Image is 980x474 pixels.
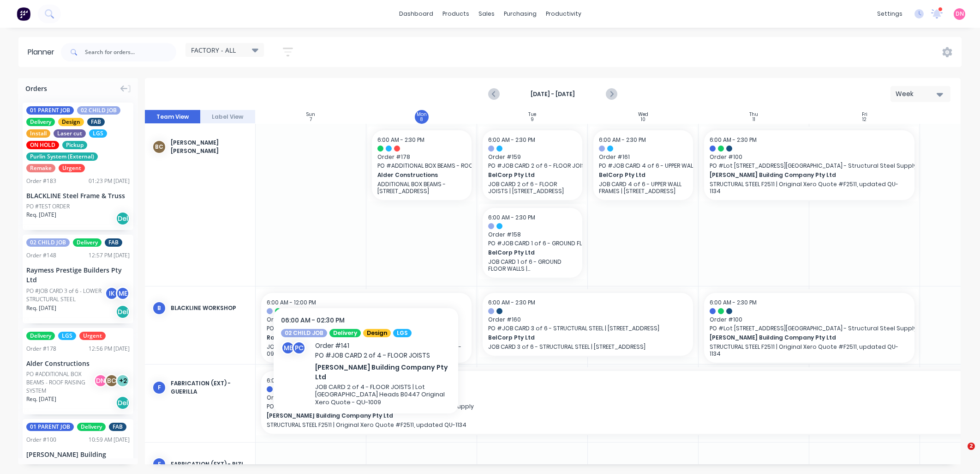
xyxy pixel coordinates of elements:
[26,211,56,219] span: Req. [DATE]
[710,171,889,179] span: [PERSON_NAME] Building Company Pty Ltd
[58,118,84,126] span: Design
[488,298,535,306] span: 6:00 AM - 2:30 PM
[152,457,166,471] div: F
[306,112,315,117] div: Sun
[488,334,668,342] span: BelCorp Pty Ltd
[89,345,130,353] div: 12:56 PM [DATE]
[528,112,536,117] div: Tue
[73,238,102,247] span: Delivery
[116,286,130,300] div: ME
[28,47,59,58] div: Planner
[79,332,106,340] span: Urgent
[377,136,424,144] span: 6:00 AM - 2:30 PM
[710,324,909,333] span: PO # Lot [STREET_ADDRESS][GEOGRAPHIC_DATA] - Structural Steel Supply
[94,374,108,388] div: DN
[58,332,76,340] span: LGS
[377,171,457,179] span: Alder Constructions
[710,316,909,324] span: Order # 100
[267,343,466,357] p: JOB CARD 5 of 6 - UPPER STRUCTURAL STEEL Original Xero QUote - QU-0984
[26,191,130,201] div: BLACKLINE Steel Frame & Truss
[26,265,130,285] div: Raymess Prestige Builders Pty Ltd
[438,7,474,21] div: products
[267,412,944,420] span: [PERSON_NAME] Building Company Pty Ltd
[417,112,427,117] div: Mon
[710,343,909,357] p: STRUCTURAL STEEL F2511 | Original Xero Quote #F2511, updated QU-1134
[116,396,130,410] div: Del
[507,90,599,98] strong: [DATE] - [DATE]
[26,141,59,149] span: ON HOLD
[267,298,316,306] span: 6:00 AM - 12:00 PM
[26,177,56,185] div: Order # 183
[26,304,56,312] span: Req. [DATE]
[89,436,130,444] div: 10:59 AM [DATE]
[488,249,568,257] span: BelCorp Pty Ltd
[26,359,130,368] div: Alder Constructions
[638,112,648,117] div: Wed
[85,43,176,61] input: Search for orders...
[105,238,122,247] span: FAB
[862,117,866,122] div: 12
[191,45,236,55] span: FACTORY - ALL
[890,86,950,102] button: Week
[488,181,577,194] p: JOB CARD 2 of 6 - FLOOR JOISTS | [STREET_ADDRESS]
[26,345,56,353] div: Order # 178
[116,305,130,319] div: Del
[710,136,757,144] span: 6:00 AM - 2:30 PM
[105,286,119,300] div: IK
[710,181,909,194] p: STRUCTURAL STEEL F2511 | Original Xero Quote #F2511, updated QU-1134
[488,171,568,179] span: BelCorp Pty Ltd
[26,436,56,444] div: Order # 100
[59,164,85,172] span: Urgent
[488,239,577,248] span: PO # JOB CARD 1 of 6 - GROUND FLOOR WALLS
[710,162,909,170] span: PO # Lot [STREET_ADDRESS][GEOGRAPHIC_DATA] - Structural Steel Supply
[171,304,248,312] div: BLACKLINE WORKSHOP
[62,141,87,149] span: Pickup
[89,251,130,260] div: 12:57 PM [DATE]
[89,177,130,185] div: 01:23 PM [DATE]
[26,238,70,247] span: 02 CHILD JOB
[968,443,975,450] span: 2
[488,316,687,324] span: Order # 160
[420,117,423,122] div: 8
[862,112,867,117] div: Fri
[377,162,466,170] span: PO # ADDITIONAL BOX BEAMS - ROOF RAISING SYSTEM
[267,334,446,342] span: Raymess Prestige Builders Pty Ltd
[26,423,74,431] span: 01 PARENT JOB
[641,117,645,122] div: 10
[87,118,105,126] span: FAB
[89,129,107,138] span: LGS
[377,153,466,161] span: Order # 178
[267,316,466,324] span: Order # 150
[26,395,56,403] span: Req. [DATE]
[25,84,47,93] span: Orders
[77,106,120,115] span: 02 CHILD JOB
[488,153,577,161] span: Order # 159
[109,423,126,431] span: FAB
[488,258,577,272] p: JOB CARD 1 of 6 - GROUND FLOOR WALLS | [STREET_ADDRESS]
[171,460,248,468] div: FABRICATION (EXT) - RIZI
[474,7,499,21] div: sales
[599,162,687,170] span: PO # JOB CARD 4 of 6 - UPPER WALL FRAMES | [STREET_ADDRESS]
[152,140,166,154] div: BC
[541,7,586,21] div: productivity
[310,117,312,122] div: 7
[394,7,438,21] a: dashboard
[872,7,907,21] div: settings
[499,7,541,21] div: purchasing
[488,343,687,350] p: JOB CARD 3 of 6 - STRUCTURAL STEEL | [STREET_ADDRESS]
[26,106,74,115] span: 01 PARENT JOB
[26,332,55,340] span: Delivery
[152,381,166,395] div: F
[105,374,119,388] div: BC
[710,153,909,161] span: Order # 100
[896,89,938,99] div: Week
[26,251,56,260] div: Order # 148
[26,164,55,172] span: Remake
[488,324,687,333] span: PO # JOB CARD 3 of 6 - STRUCTURAL STEEL | [STREET_ADDRESS]
[710,298,757,306] span: 6:00 AM - 2:30 PM
[749,112,758,117] div: Thu
[377,181,466,194] p: ADDITIONAL BOX BEAMS - [STREET_ADDRESS]
[152,301,166,315] div: B
[599,171,679,179] span: BelCorp Pty Ltd
[488,213,535,221] span: 6:00 AM - 2:30 PM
